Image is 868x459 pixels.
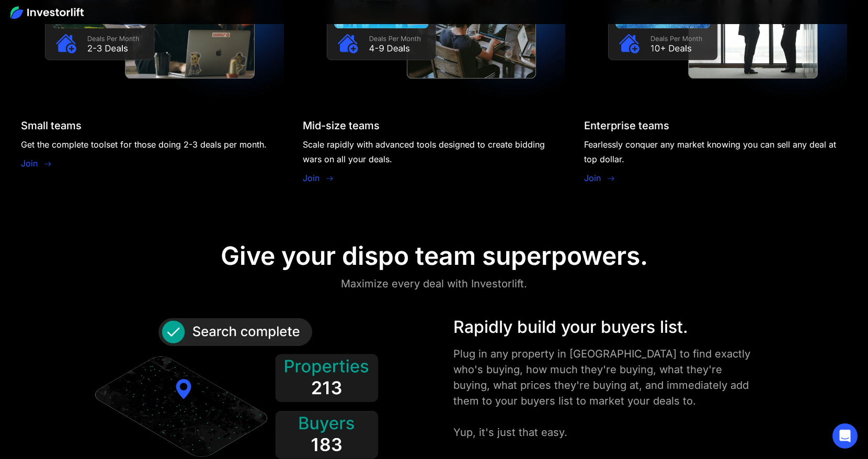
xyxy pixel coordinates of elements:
[21,137,267,152] div: Get the complete toolset for those doing 2-3 deals per month.
[584,172,601,184] a: Join
[341,275,527,292] div: Maximize every deal with Investorlift.
[221,241,648,271] div: Give your dispo team superpowers.
[453,315,759,340] div: Rapidly build your buyers list.
[832,423,858,449] div: Open Intercom Messenger
[584,137,847,166] div: Fearlessly conquer any market knowing you can sell any deal at top dollar.
[303,119,380,132] div: Mid-size teams
[21,157,38,170] a: Join
[303,172,319,184] a: Join
[584,119,669,132] div: Enterprise teams
[303,137,566,166] div: Scale rapidly with advanced tools designed to create bidding wars on all your deals.
[453,346,759,440] div: Plug in any property in [GEOGRAPHIC_DATA] to find exactly who's buying, how much they're buying, ...
[21,119,82,132] div: Small teams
